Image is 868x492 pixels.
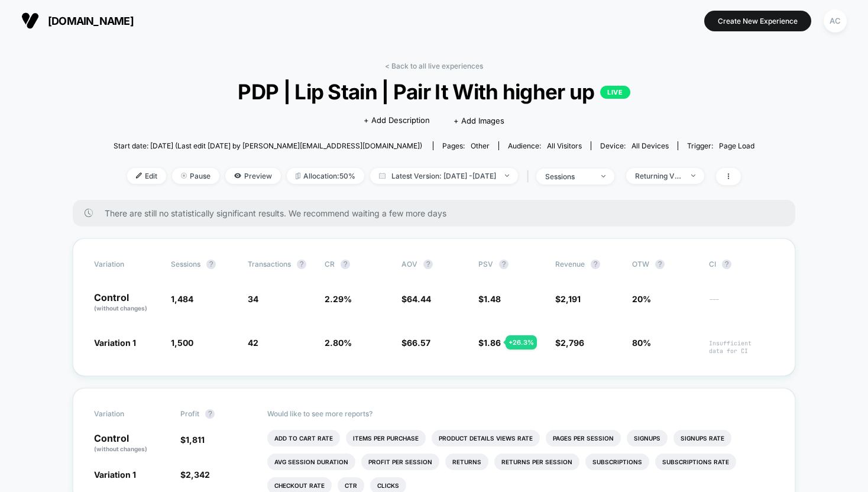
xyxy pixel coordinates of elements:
img: rebalance [296,173,300,179]
span: Latest Version: [DATE] - [DATE] [370,168,518,184]
span: | [524,168,536,185]
span: 1,484 [171,294,193,304]
li: Subscriptions [585,454,649,470]
button: AC [820,9,850,33]
span: [DOMAIN_NAME] [48,15,134,27]
span: All Visitors [547,141,582,150]
span: $ [401,294,431,304]
p: Control [94,293,159,313]
span: 2.80 % [325,338,352,348]
span: 80% [632,338,651,348]
div: Returning Visitors [635,171,682,180]
img: end [691,174,695,177]
span: 64.44 [407,294,431,304]
span: 2,796 [561,338,584,348]
span: Insufficient data for CI [709,339,774,355]
div: + 26.3 % [506,335,537,349]
span: Pause [172,168,219,184]
li: Signups [627,430,668,446]
span: Variation [94,409,159,419]
span: PSV [478,260,493,268]
span: Transactions [248,260,291,268]
span: (without changes) [94,305,147,312]
span: Variation 1 [94,338,136,348]
span: There are still no statistically significant results. We recommend waiting a few more days [105,208,772,218]
button: ? [499,260,509,269]
button: ? [206,260,216,269]
img: end [505,174,509,177]
span: + Add Description [364,115,430,127]
span: $ [401,338,430,348]
span: 2.29 % [325,294,352,304]
span: all devices [631,141,669,150]
img: end [601,175,605,177]
span: Profit [180,409,199,418]
span: 66.57 [407,338,430,348]
li: Items Per Purchase [346,430,426,446]
li: Product Details Views Rate [432,430,540,446]
span: $ [555,294,581,304]
button: ? [722,260,731,269]
span: OTW [632,260,697,269]
span: 2,342 [186,470,210,480]
a: < Back to all live experiences [385,61,483,70]
span: Revenue [555,260,585,268]
button: ? [341,260,350,269]
p: Would like to see more reports? [267,409,775,418]
span: 20% [632,294,651,304]
li: Add To Cart Rate [267,430,340,446]
img: edit [136,173,142,179]
span: 1.48 [484,294,501,304]
div: AC [824,9,847,33]
span: Preview [225,168,281,184]
span: PDP | Lip Stain | Pair It With higher up [145,79,722,104]
li: Returns [445,454,488,470]
p: LIVE [600,86,630,99]
div: Audience: [508,141,582,150]
li: Returns Per Session [494,454,579,470]
span: --- [709,296,774,313]
button: Create New Experience [704,11,811,31]
button: ? [655,260,665,269]
span: other [471,141,490,150]
span: AOV [401,260,417,268]
span: Variation 1 [94,470,136,480]
span: (without changes) [94,445,147,452]
div: Pages: [442,141,490,150]
button: [DOMAIN_NAME] [18,11,137,30]
li: Profit Per Session [361,454,439,470]
span: CI [709,260,774,269]
span: Variation [94,260,159,269]
span: Sessions [171,260,200,268]
span: 34 [248,294,258,304]
button: ? [297,260,306,269]
span: 1.86 [484,338,501,348]
button: ? [205,409,215,419]
span: $ [555,338,584,348]
li: Signups Rate [673,430,731,446]
span: CR [325,260,335,268]
p: Control [94,433,169,454]
li: Subscriptions Rate [655,454,736,470]
span: Allocation: 50% [287,168,364,184]
span: Device: [591,141,678,150]
span: Page Load [719,141,754,150]
span: 1,811 [186,435,205,445]
span: $ [180,470,210,480]
div: Trigger: [687,141,754,150]
li: Pages Per Session [546,430,621,446]
span: 2,191 [561,294,581,304]
span: $ [180,435,205,445]
img: calendar [379,173,386,179]
span: 42 [248,338,258,348]
div: sessions [545,172,592,181]
button: ? [423,260,433,269]
li: Avg Session Duration [267,454,355,470]
span: Start date: [DATE] (Last edit [DATE] by [PERSON_NAME][EMAIL_ADDRESS][DOMAIN_NAME]) [114,141,422,150]
button: ? [591,260,600,269]
span: 1,500 [171,338,193,348]
img: Visually logo [21,12,39,30]
span: $ [478,294,501,304]
span: $ [478,338,501,348]
span: + Add Images [454,116,504,125]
